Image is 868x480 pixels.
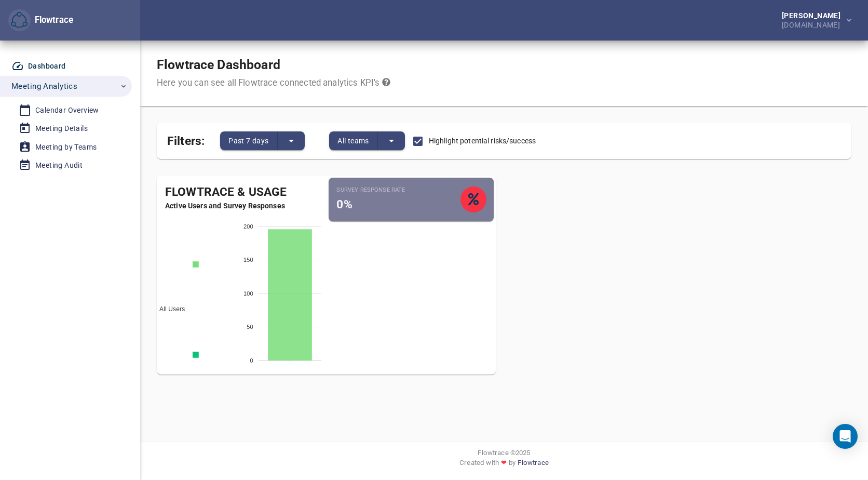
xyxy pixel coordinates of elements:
button: Flowtrace [8,9,31,32]
tspan: 0 [250,357,253,364]
tspan: 50 [247,324,253,330]
span: ❤ [499,458,509,468]
div: Flowtrace [8,9,73,32]
img: Flowtrace [11,12,28,29]
h1: Flowtrace Dashboard [157,57,390,73]
span: Flowtrace © 2025 [478,448,530,458]
div: Meeting Audit [35,159,83,172]
div: split button [329,131,405,150]
span: Filters: [167,128,205,150]
div: Created with [148,458,860,472]
span: Past 7 days [228,135,268,147]
div: split button [220,131,304,150]
span: Active Users and Survey Responses [157,201,326,211]
div: Open Intercom Messenger [833,424,858,449]
span: by [509,458,516,472]
div: Flowtrace [31,14,73,26]
button: Past 7 days [220,131,277,150]
span: All teams [337,135,369,147]
div: Dashboard [28,60,66,73]
div: Meeting Details [35,122,88,135]
a: Flowtrace [518,458,548,472]
button: [PERSON_NAME][DOMAIN_NAME] [765,9,860,32]
div: Flowtrace & Usage [157,184,326,201]
span: All Users [152,305,185,313]
button: All teams [329,131,378,150]
tspan: 150 [243,257,253,263]
div: [DOMAIN_NAME] [782,19,845,29]
div: Meeting by Teams [35,141,97,154]
small: Survey Response Rate [337,186,461,194]
div: [PERSON_NAME] [782,12,845,19]
span: Meeting Analytics [11,79,77,93]
div: Calendar Overview [35,104,99,117]
span: Highlight potential risks/success [429,136,536,146]
div: Here you can see all Flowtrace connected analytics KPI's [157,77,390,89]
tspan: 200 [243,223,253,230]
tspan: 100 [243,290,253,297]
span: 0% [337,197,352,211]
